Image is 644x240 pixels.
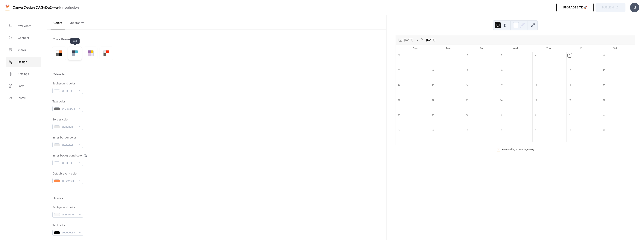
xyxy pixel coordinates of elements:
div: 2 [534,113,538,117]
div: 31 [397,53,401,57]
a: Settings [6,69,41,79]
div: Sat [599,44,632,52]
div: 11 [602,128,606,132]
span: Design [18,60,27,64]
div: 29 [431,113,435,117]
div: Default event color [52,172,82,176]
div: U [630,3,639,12]
span: #FFFFFFFF [61,161,77,165]
a: Install [6,93,41,103]
span: #F8F8F8FF [61,213,77,217]
div: 27 [602,98,606,102]
div: 8 [431,68,435,72]
a: Design [6,57,41,67]
div: 6 [431,128,435,132]
div: 9 [534,128,538,132]
div: 16 [465,83,469,87]
button: Colors [51,15,65,29]
div: 28 [397,113,401,117]
div: 1 [431,53,435,57]
div: 13 [602,68,606,72]
div: Inner border color [52,135,82,140]
a: [DOMAIN_NAME] [516,148,534,151]
div: 12 [568,68,572,72]
div: Header [52,196,64,200]
div: [DATE] [426,38,435,42]
div: 22 [431,98,435,102]
div: 3 [568,113,572,117]
div: 9 [465,68,469,72]
b: Inscripción [61,4,79,11]
div: 30 [465,113,469,117]
button: Typography [65,15,87,29]
span: Dark [70,38,80,44]
div: 7 [397,68,401,72]
button: Upgrade site 🚀 [556,3,594,12]
div: Background color [52,205,82,210]
div: 4 [602,113,606,117]
span: #E7E7E7FF [61,125,77,129]
span: Settings [18,72,29,76]
span: Views [18,48,26,52]
div: 5 [568,53,572,57]
div: Inner background color [52,153,83,158]
div: Thu [532,44,565,52]
div: 2 [465,53,469,57]
span: Connect [18,36,29,40]
div: Mon [432,44,465,52]
span: #000000FF [61,231,77,235]
a: Views [6,45,41,55]
div: 18 [534,83,538,87]
a: My Events [6,21,41,31]
div: 15 [431,83,435,87]
div: 8 [499,128,503,132]
div: Text color [52,99,82,104]
div: Text color [52,223,82,228]
b: / [60,4,61,11]
div: 11 [534,68,538,72]
div: Fri [565,44,599,52]
img: logo [5,5,10,11]
div: 20 [602,83,606,87]
div: Background color [52,81,82,86]
a: Form [6,81,41,91]
div: 21 [397,98,401,102]
div: Wed [499,44,532,52]
span: #6C6C6CFF [61,107,77,111]
div: 10 [499,68,503,72]
div: 6 [602,53,606,57]
span: #FF8946FF [61,179,77,183]
span: My Events [18,24,31,28]
div: 3 [499,53,503,57]
div: Border color [52,117,82,122]
span: Upgrade site 🚀 [563,5,587,10]
div: Sun [399,44,432,52]
div: Tue [465,44,499,52]
div: 26 [568,98,572,102]
span: #EBEBEBFF [61,143,77,147]
span: Install [18,96,25,100]
div: 1 [499,113,503,117]
div: 25 [534,98,538,102]
div: 10 [568,128,572,132]
a: Canva Design DAGyDq2yvg4 [13,4,60,11]
div: Powered by [502,148,534,151]
a: Connect [6,33,41,43]
div: 17 [499,83,503,87]
div: Calendar [52,72,66,77]
div: 7 [465,128,469,132]
div: 14 [397,83,401,87]
div: Color Presets [52,37,73,42]
div: 19 [568,83,572,87]
div: 24 [499,98,503,102]
span: #FFFFFFFF [61,89,77,93]
div: 4 [534,53,538,57]
span: Form [18,84,25,88]
div: 5 [397,128,401,132]
div: 23 [465,98,469,102]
